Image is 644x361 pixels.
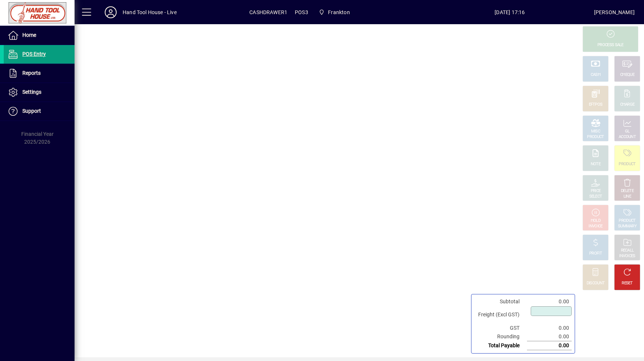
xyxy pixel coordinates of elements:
[621,248,634,253] div: RECALL
[591,72,600,78] div: CASH
[594,6,635,18] div: [PERSON_NAME]
[328,6,350,18] span: Frankton
[622,281,633,286] div: RESET
[591,162,600,167] div: NOTE
[625,129,630,134] div: GL
[588,224,602,229] div: INVOICE
[619,218,635,224] div: PRODUCT
[426,6,594,18] span: [DATE] 17:16
[624,194,631,199] div: LINE
[474,332,527,341] td: Rounding
[249,6,287,18] span: CASHDRAWER1
[591,129,600,134] div: MISC
[527,324,572,332] td: 0.00
[589,102,603,108] div: EFTPOS
[295,6,308,18] span: POS3
[474,306,527,324] td: Freight (Excl GST)
[123,6,177,18] div: Hand Tool House - Live
[587,281,604,286] div: DISCOUNT
[619,134,636,140] div: ACCOUNT
[474,324,527,332] td: GST
[589,194,602,199] div: SELECT
[22,108,41,114] span: Support
[4,26,75,45] a: Home
[591,188,601,194] div: PRICE
[589,251,602,256] div: PROFIT
[99,6,123,19] button: Profile
[621,188,634,194] div: DELETE
[316,6,353,19] span: Frankton
[619,253,635,259] div: INVOICES
[4,102,75,121] a: Support
[527,332,572,341] td: 0.00
[4,83,75,102] a: Settings
[474,341,527,350] td: Total Payable
[527,341,572,350] td: 0.00
[474,297,527,306] td: Subtotal
[527,297,572,306] td: 0.00
[591,218,600,224] div: HOLD
[587,134,604,140] div: PRODUCT
[22,70,41,76] span: Reports
[619,162,635,167] div: PRODUCT
[22,32,36,38] span: Home
[22,51,46,57] span: POS Entry
[620,102,635,108] div: CHARGE
[22,89,41,95] span: Settings
[4,64,75,83] a: Reports
[597,42,624,48] div: PROCESS SALE
[618,224,637,229] div: SUMMARY
[620,72,634,78] div: CHEQUE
